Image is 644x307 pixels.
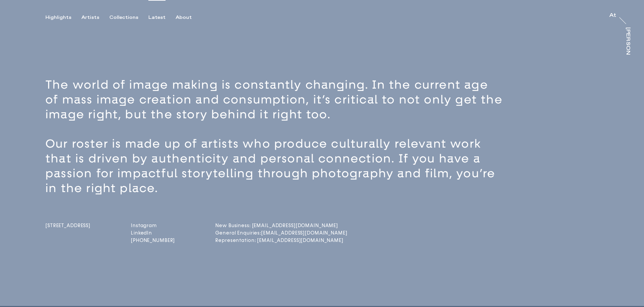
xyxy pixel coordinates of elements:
div: Artists [81,14,99,21]
p: Our roster is made up of artists who produce culturally relevant work that is driven by authentic... [45,136,507,196]
div: Latest [148,14,166,21]
a: [PHONE_NUMBER] [131,238,175,243]
a: General Enquiries:[EMAIL_ADDRESS][DOMAIN_NAME] [215,230,269,236]
a: [PERSON_NAME] [624,27,631,55]
button: Collections [109,14,148,21]
div: About [176,14,192,21]
a: [STREET_ADDRESS] [45,223,91,245]
a: New Business: [EMAIL_ADDRESS][DOMAIN_NAME] [215,223,269,228]
p: The world of image making is constantly changing. In the current age of mass image creation and c... [45,78,507,122]
button: About [176,14,202,21]
a: At [609,13,616,20]
button: Artists [81,14,109,21]
div: Highlights [45,14,71,21]
button: Latest [148,14,176,21]
button: Highlights [45,14,81,21]
span: [STREET_ADDRESS] [45,223,91,228]
a: Instagram [131,223,175,228]
div: [PERSON_NAME] [625,27,631,79]
a: LinkedIn [131,230,175,236]
a: Representation: [EMAIL_ADDRESS][DOMAIN_NAME] [215,238,269,243]
div: Collections [109,14,138,21]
